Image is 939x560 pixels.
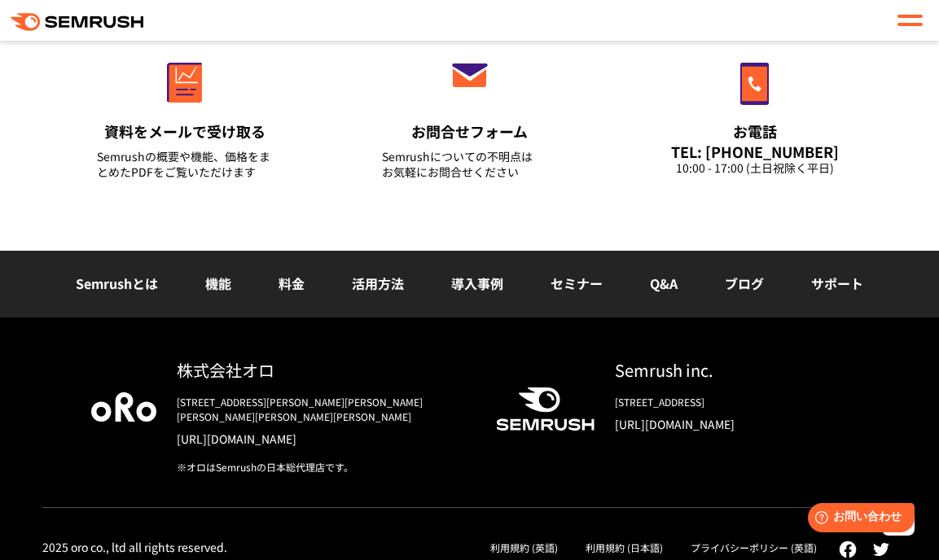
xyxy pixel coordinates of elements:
a: ブログ [725,273,764,293]
div: TEL: [PHONE_NUMBER] [667,142,843,160]
img: twitter [873,543,889,556]
img: oro company [91,392,156,422]
a: サポート [811,273,863,293]
a: [URL][DOMAIN_NAME] [615,416,849,432]
div: Semrushについての不明点は お気軽にお問合せください [382,149,558,180]
div: 資料をメールで受け取る [97,121,273,142]
a: 導入事例 [451,273,503,293]
div: お電話 [667,121,843,142]
a: プライバシーポリシー (英語) [691,540,817,554]
a: 機能 [205,273,231,293]
a: 活用方法 [352,273,404,293]
div: お問合せフォーム [382,121,558,142]
a: 資料をメールで受け取る Semrushの概要や機能、価格をまとめたPDFをご覧いただけます [63,28,307,200]
div: [STREET_ADDRESS][PERSON_NAME][PERSON_NAME][PERSON_NAME][PERSON_NAME][PERSON_NAME] [177,395,470,424]
a: 料金 [279,273,305,293]
iframe: Help widget launcher [794,497,921,542]
a: Semrushとは [76,273,158,293]
a: セミナー [551,273,603,293]
a: Q&A [650,273,678,293]
div: ※オロはSemrushの日本総代理店です。 [177,460,470,475]
div: 10:00 - 17:00 (土日祝除く平日) [667,160,843,176]
div: Semrush inc. [615,358,849,382]
img: facebook [839,540,857,558]
a: 利用規約 (日本語) [586,540,663,554]
div: 株式会社オロ [177,358,470,382]
a: お問合せフォーム Semrushについての不明点はお気軽にお問合せください [348,28,592,200]
div: Semrushの概要や機能、価格をまとめたPDFをご覧いただけます [97,149,273,180]
div: [STREET_ADDRESS] [615,395,849,409]
div: 2025 oro co., ltd all rights reserved. [42,540,227,554]
a: [URL][DOMAIN_NAME] [177,431,470,447]
a: 利用規約 (英語) [490,540,558,554]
